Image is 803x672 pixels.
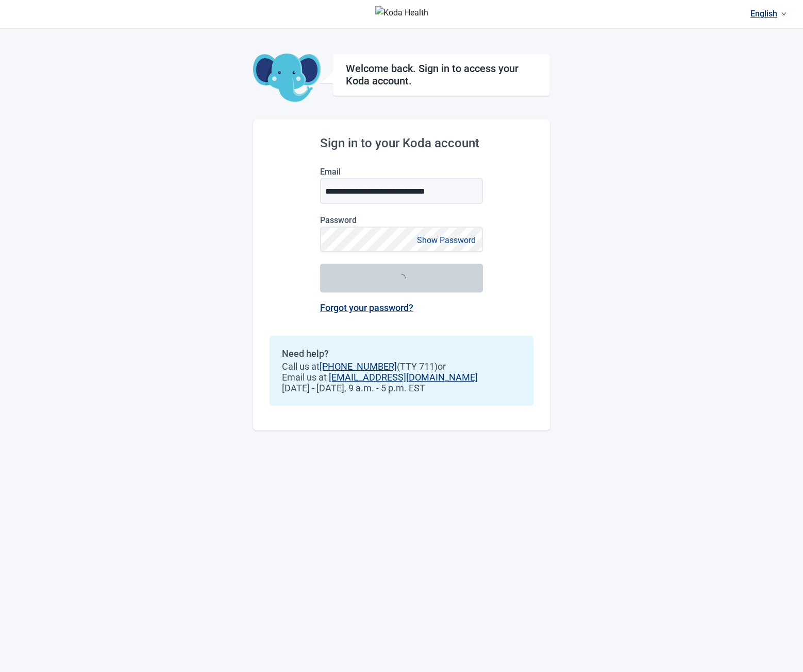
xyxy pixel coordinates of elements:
label: Email [320,167,483,177]
span: loading [397,274,406,282]
h2: Sign in to your Koda account [320,136,483,150]
a: Current language: English [746,5,791,22]
a: Forgot your password? [320,302,413,313]
span: [DATE] - [DATE], 9 a.m. - 5 p.m. EST [282,383,521,393]
label: Password [320,215,483,225]
main: Main content [253,29,550,430]
span: Call us at (TTY 711) or [282,361,521,372]
button: Show Password [414,233,479,247]
a: [EMAIL_ADDRESS][DOMAIN_NAME] [329,372,478,383]
h1: Welcome back. Sign in to access your Koda account. [346,62,537,87]
h2: Need help? [282,348,521,359]
span: down [781,11,787,16]
span: Email us at [282,372,521,383]
a: [PHONE_NUMBER] [320,361,397,372]
img: Koda Health [375,6,428,23]
img: Koda Elephant [253,54,321,103]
